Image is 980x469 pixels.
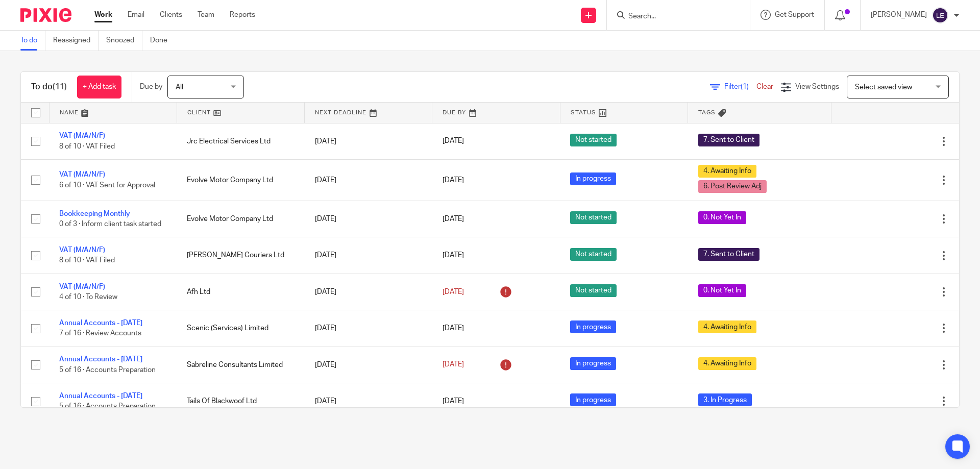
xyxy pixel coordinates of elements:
span: [DATE] [443,288,464,295]
span: All [176,84,183,91]
a: Snoozed [106,31,142,51]
span: [DATE] [443,177,464,184]
a: Clients [160,10,182,20]
td: Sabreline Consultants Limited [177,347,304,383]
td: [DATE] [305,383,432,419]
span: Select saved view [855,84,912,91]
td: [DATE] [305,201,432,237]
td: Evolve Motor Company Ltd [177,201,304,237]
span: 6. Post Review Adj [698,180,767,193]
a: Email [128,10,144,20]
a: Clear [756,83,773,90]
a: VAT (M/A/N/F) [59,246,105,254]
a: VAT (M/A/N/F) [59,283,105,290]
a: Annual Accounts - [DATE] [59,392,142,400]
a: Bookkeeping Monthly [59,210,130,217]
span: In progress [570,393,616,406]
td: Evolve Motor Company Ltd [177,159,304,201]
td: [DATE] [305,347,432,383]
span: Filter [724,83,756,90]
td: Scenic (Services) Limited [177,310,304,347]
span: (1) [741,83,749,90]
td: [DATE] [305,237,432,274]
span: 4. Awaiting Info [698,357,756,370]
span: 8 of 10 · VAT Filed [59,143,115,150]
span: [DATE] [443,361,464,368]
span: 6 of 10 · VAT Sent for Approval [59,182,155,189]
h1: To do [31,82,67,92]
td: [PERSON_NAME] Couriers Ltd [177,237,304,274]
p: [PERSON_NAME] [871,10,927,20]
span: 4. Awaiting Info [698,320,756,333]
a: Annual Accounts - [DATE] [59,356,142,363]
span: 0 of 3 · Inform client task started [59,220,161,228]
p: Due by [140,82,162,92]
a: Done [150,31,175,51]
span: Not started [570,248,617,261]
a: VAT (M/A/N/F) [59,132,105,139]
td: [DATE] [305,159,432,201]
span: In progress [570,172,616,185]
td: [DATE] [305,310,432,347]
a: Team [198,10,214,20]
img: Pixie [20,8,71,22]
span: 4. Awaiting Info [698,165,756,178]
a: VAT (M/A/N/F) [59,171,105,178]
span: [DATE] [443,138,464,145]
span: [DATE] [443,325,464,332]
span: [DATE] [443,215,464,223]
span: In progress [570,357,616,370]
span: 7. Sent to Client [698,248,759,261]
span: 4 of 10 · To Review [59,293,117,301]
a: Annual Accounts - [DATE] [59,319,142,327]
a: To do [20,31,45,51]
span: 3. In Progress [698,393,752,406]
span: Not started [570,284,617,297]
a: Reports [230,10,255,20]
td: [DATE] [305,123,432,159]
a: Work [94,10,112,20]
span: Not started [570,211,617,224]
span: 7. Sent to Client [698,134,759,146]
span: 5 of 16 · Accounts Preparation [59,366,156,374]
span: [DATE] [443,398,464,405]
span: 7 of 16 · Review Accounts [59,330,141,337]
img: svg%3E [932,7,948,23]
span: 0. Not Yet In [698,284,746,297]
span: 8 of 10 · VAT Filed [59,257,115,264]
td: Jrc Electrical Services Ltd [177,123,304,159]
a: + Add task [77,76,121,98]
span: 0. Not Yet In [698,211,746,224]
span: Not started [570,134,617,146]
td: [DATE] [305,274,432,310]
span: View Settings [795,83,839,90]
span: (11) [53,83,67,91]
input: Search [627,12,719,21]
a: Reassigned [53,31,99,51]
span: [DATE] [443,252,464,259]
td: Afh Ltd [177,274,304,310]
span: 5 of 16 · Accounts Preparation [59,403,156,410]
span: Get Support [775,11,814,18]
td: Tails Of Blackwoof Ltd [177,383,304,419]
span: In progress [570,320,616,333]
span: Tags [698,110,716,115]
